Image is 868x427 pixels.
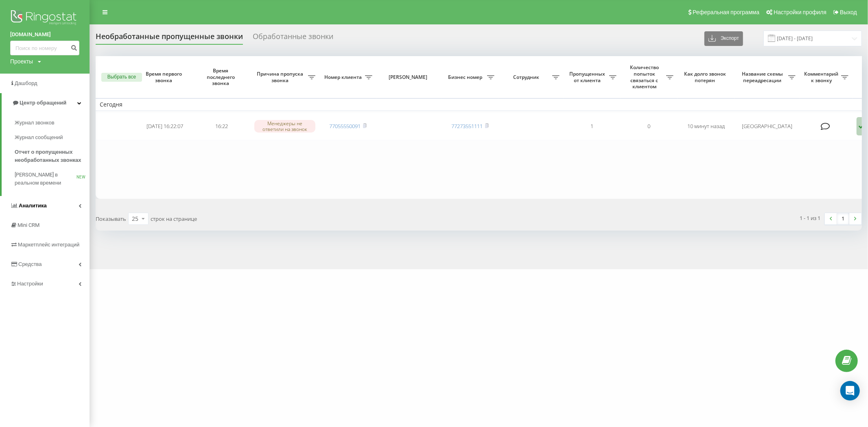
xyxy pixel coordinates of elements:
[10,30,79,39] a: [DOMAIN_NAME]
[684,71,728,83] span: Как долго звонок потерян
[10,57,33,65] div: Проекты
[18,261,42,267] span: Средства
[15,145,90,168] a: Отчет о пропущенных необработанных звонках
[18,242,79,248] span: Маркетплейс интеграций
[254,120,315,132] div: Менеджеры не ответили на звонок
[2,93,90,113] a: Центр обращений
[446,74,487,81] span: Бизнес номер
[151,215,197,222] span: строк на странице
[15,171,77,187] span: [PERSON_NAME] в реальном времени
[330,122,361,130] a: 77055550091
[10,41,79,55] input: Поиск по номеру
[19,203,47,209] span: Аналитика
[15,115,90,130] a: Журнал звонков
[800,214,821,222] div: 1 - 1 из 1
[735,113,800,140] td: [GEOGRAPHIC_DATA]
[200,68,244,87] span: Время последнего звонка
[15,148,85,164] span: Отчет о пропущенных необработанных звонках
[704,31,743,46] button: Экспорт
[804,71,841,83] span: Комментарий к звонку
[15,133,63,142] span: Журнал сообщений
[254,71,308,83] span: Причина пропуска звонка
[324,74,365,81] span: Номер клиента
[136,113,193,140] td: [DATE] 16:22:07
[132,215,138,223] div: 25
[625,64,666,89] span: Количество попыток связаться с клиентом
[693,9,759,15] span: Реферальная программа
[15,80,37,86] span: Дашборд
[15,119,55,127] span: Журнал звонков
[15,130,90,145] a: Журнал сообщений
[15,168,90,190] a: [PERSON_NAME] в реальном времениNEW
[17,281,43,287] span: Настройки
[96,215,126,222] span: Показывать
[837,213,849,224] a: 1
[621,113,678,140] td: 0
[840,381,860,401] div: Open Intercom Messenger
[20,100,66,106] span: Центр обращений
[568,71,609,83] span: Пропущенных от клиента
[564,113,621,140] td: 1
[253,32,333,45] div: Обработанные звонки
[774,9,826,15] span: Настройки профиля
[383,74,435,81] span: [PERSON_NAME]
[452,122,483,130] a: 77273551111
[101,73,142,82] button: Выбрать все
[143,71,187,83] span: Время первого звонка
[840,9,857,15] span: Выход
[739,71,788,83] span: Название схемы переадресации
[96,32,243,45] div: Необработанные пропущенные звонки
[193,113,250,140] td: 16:22
[678,113,735,140] td: 10 минут назад
[10,8,79,28] img: Ringostat logo
[503,74,552,81] span: Сотрудник
[17,222,39,228] span: Mini CRM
